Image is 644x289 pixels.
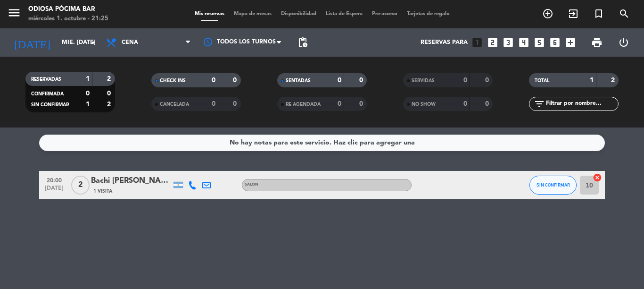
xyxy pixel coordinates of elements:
i: looks_one [471,36,483,49]
strong: 0 [212,101,215,107]
span: RESERVADAS [31,77,61,82]
strong: 0 [359,101,365,107]
strong: 0 [359,77,365,84]
strong: 0 [338,101,341,107]
i: looks_two [487,36,499,49]
span: CANCELADA [160,102,189,107]
strong: 0 [233,77,239,84]
strong: 0 [212,77,215,84]
input: Filtrar por nombre... [545,99,618,109]
span: Pre-acceso [367,11,402,17]
i: add_circle_outline [542,8,553,19]
span: CHECK INS [160,78,186,83]
strong: 0 [107,90,113,97]
strong: 0 [485,101,491,107]
span: Mapa de mesas [229,11,276,17]
span: 20:00 [42,174,66,185]
i: power_settings_new [618,37,629,48]
i: looks_3 [502,36,514,49]
i: [DATE] [7,32,57,53]
span: CONFIRMADA [31,92,64,96]
i: add_box [564,36,577,49]
span: pending_actions [297,37,308,48]
div: miércoles 1. octubre - 21:25 [28,14,108,24]
i: exit_to_app [568,8,579,19]
span: SIN CONFIRMAR [537,182,570,187]
span: RE AGENDADA [286,102,321,107]
i: looks_4 [518,36,530,49]
strong: 0 [86,90,90,97]
i: looks_5 [533,36,545,49]
span: print [591,37,603,48]
i: filter_list [534,98,545,110]
strong: 1 [590,77,594,84]
i: looks_6 [549,36,561,49]
span: [DATE] [42,185,66,196]
button: menu [7,6,21,23]
span: Tarjetas de regalo [402,11,454,17]
i: cancel [593,173,602,182]
span: TOTAL [535,78,549,83]
span: Reservas para [421,39,468,46]
i: arrow_drop_down [88,37,99,48]
strong: 0 [233,101,239,107]
span: NO SHOW [412,102,436,107]
div: LOG OUT [610,28,637,57]
span: SENTADAS [286,78,311,83]
span: 1 Visita [93,187,112,195]
strong: 2 [107,76,113,82]
span: SERVIDAS [412,78,435,83]
span: Lista de Espera [321,11,367,17]
span: Mis reservas [190,11,229,17]
strong: 0 [338,77,341,84]
strong: 1 [86,76,90,82]
i: menu [7,6,21,20]
div: Bachi [PERSON_NAME] [91,175,171,187]
strong: 0 [463,77,467,84]
span: SALON [245,183,258,187]
button: SIN CONFIRMAR [529,176,577,195]
span: Cena [122,39,138,46]
i: turned_in_not [593,8,604,19]
strong: 0 [463,101,467,107]
div: Odiosa Pócima Bar [28,5,108,14]
span: Disponibilidad [276,11,321,17]
span: 2 [71,176,90,195]
div: No hay notas para este servicio. Haz clic para agregar una [230,137,415,148]
strong: 2 [611,77,617,84]
span: SIN CONFIRMAR [31,102,69,107]
strong: 0 [485,77,491,84]
strong: 2 [107,101,113,108]
i: search [619,8,630,19]
strong: 1 [86,101,90,108]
